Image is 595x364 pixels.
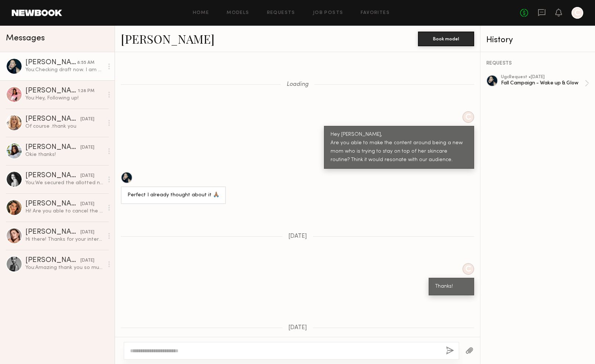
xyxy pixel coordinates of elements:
[25,59,77,66] div: [PERSON_NAME]
[193,11,209,15] a: Home
[25,87,78,95] div: [PERSON_NAME]
[313,11,343,15] a: Job Posts
[25,257,80,264] div: [PERSON_NAME]
[571,7,583,19] a: C
[25,116,80,123] div: [PERSON_NAME]
[435,283,468,291] div: Thanks!
[25,172,80,179] div: [PERSON_NAME]
[25,151,104,158] div: Okie thanks!
[501,80,585,87] div: Fall Campaign - Wake up & Glow
[121,31,214,47] a: [PERSON_NAME]
[80,257,94,264] div: [DATE]
[486,61,589,66] div: REQUESTS
[501,75,585,80] div: ugc Request • [DATE]
[25,200,80,208] div: [PERSON_NAME]
[25,123,104,130] div: Of course .thank you
[127,191,219,200] div: Perfect I already thought about it 🙏🏽
[80,201,94,208] div: [DATE]
[286,81,309,88] span: Loading
[80,172,94,179] div: [DATE]
[25,264,104,271] div: You: Amazing thank you so much [PERSON_NAME]
[80,116,94,123] div: [DATE]
[80,229,94,236] div: [DATE]
[25,179,104,186] div: You: We secured the allotted number of partnerships. I will reach out if we need additional conte...
[486,36,589,44] div: History
[77,59,94,66] div: 8:55 AM
[25,66,104,73] div: You: Checking draft now. I am not seeing the option to request a new revision
[78,88,94,95] div: 1:28 PM
[25,95,104,102] div: You: Hey, Following up!
[227,11,249,15] a: Models
[25,144,80,151] div: [PERSON_NAME]
[25,208,104,215] div: Hi! Are you able to cancel the job please? Just want to make sure you don’t send products my way....
[418,32,474,46] button: Book model
[361,11,390,15] a: Favorites
[331,131,468,164] div: Hey [PERSON_NAME], Are you able to make the content around being a new mom who is trying to stay ...
[501,75,589,92] a: ugcRequest •[DATE]Fall Campaign - Wake up & Glow
[288,233,307,240] span: [DATE]
[267,11,295,15] a: Requests
[80,144,94,151] div: [DATE]
[25,236,104,243] div: Hi there! Thanks for your interest :) Is there any flexibility in the budget? Typically for an ed...
[288,325,307,331] span: [DATE]
[6,34,45,43] span: Messages
[418,35,474,41] a: Book model
[25,229,80,236] div: [PERSON_NAME]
